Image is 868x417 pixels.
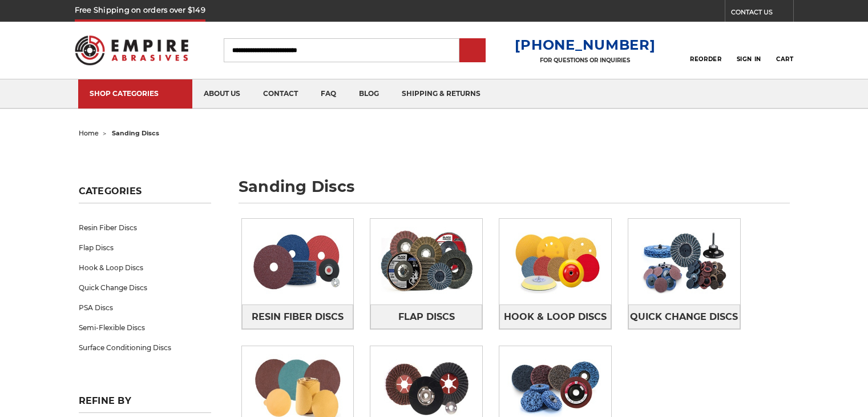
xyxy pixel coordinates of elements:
img: Flap Discs [370,219,482,304]
a: Flap Discs [370,304,482,329]
img: Resin Fiber Discs [242,219,354,304]
a: Semi-Flexible Discs [79,318,211,338]
span: Resin Fiber Discs [252,307,344,327]
a: PSA Discs [79,298,211,318]
a: shipping & returns [390,79,492,109]
input: Submit [461,39,484,62]
img: Hook & Loop Discs [499,219,611,304]
div: SHOP CATEGORIES [90,89,181,98]
a: Resin Fiber Discs [242,304,354,329]
span: Cart [776,55,793,63]
a: CONTACT US [731,6,793,22]
a: contact [252,79,309,109]
a: Hook & Loop Discs [499,304,611,329]
h5: Categories [79,186,211,203]
a: blog [348,79,390,109]
img: Empire Abrasives [75,28,189,73]
a: Cart [776,38,793,63]
a: home [79,129,99,137]
a: about us [192,79,252,109]
p: FOR QUESTIONS OR INQUIRIES [515,57,655,64]
span: Sign In [737,55,761,63]
a: [PHONE_NUMBER] [515,37,655,53]
a: Hook & Loop Discs [79,258,211,278]
a: Quick Change Discs [628,304,740,329]
a: Resin Fiber Discs [79,218,211,238]
a: faq [309,79,348,109]
span: sanding discs [112,129,159,137]
img: Quick Change Discs [628,219,740,304]
a: Reorder [690,38,721,62]
a: Quick Change Discs [79,278,211,298]
span: Reorder [690,55,721,63]
span: Quick Change Discs [630,307,738,327]
h5: Refine by [79,395,211,413]
h1: sanding discs [239,179,790,203]
a: Flap Discs [79,238,211,258]
span: Flap Discs [398,307,455,327]
a: Surface Conditioning Discs [79,338,211,358]
span: Hook & Loop Discs [504,307,607,327]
